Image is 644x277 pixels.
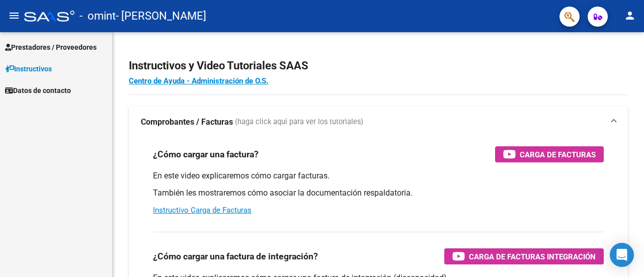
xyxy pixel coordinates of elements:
[469,250,596,263] span: Carga de Facturas Integración
[116,5,206,27] span: - [PERSON_NAME]
[153,170,604,181] p: En este video explicaremos cómo cargar facturas.
[5,85,71,96] span: Datos de contacto
[79,5,116,27] span: - omint
[129,76,268,85] a: Centro de Ayuda - Administración de O.S.
[8,10,20,22] mat-icon: menu
[624,10,636,22] mat-icon: person
[495,146,604,162] button: Carga de Facturas
[153,147,259,161] h3: ¿Cómo cargar una factura?
[153,249,318,263] h3: ¿Cómo cargar una factura de integración?
[141,117,233,128] strong: Comprobantes / Facturas
[5,63,52,74] span: Instructivos
[129,106,628,138] mat-expansion-panel-header: Comprobantes / Facturas (haga click aquí para ver los tutoriales)
[610,243,634,267] div: Open Intercom Messenger
[129,56,628,75] h2: Instructivos y Video Tutoriales SAAS
[520,148,596,161] span: Carga de Facturas
[235,117,363,128] span: (haga click aquí para ver los tutoriales)
[153,206,252,215] a: Instructivo Carga de Facturas
[444,248,604,264] button: Carga de Facturas Integración
[153,188,604,199] p: También les mostraremos cómo asociar la documentación respaldatoria.
[5,42,97,53] span: Prestadores / Proveedores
